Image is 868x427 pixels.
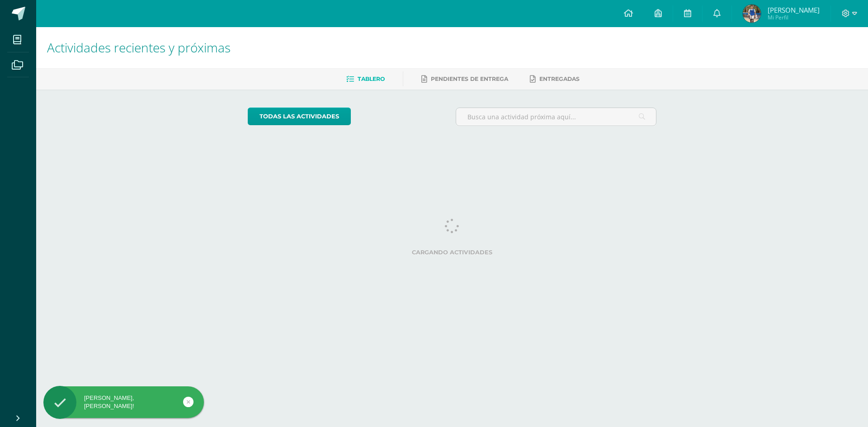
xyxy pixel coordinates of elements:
[539,75,580,82] span: Entregadas
[47,39,231,56] span: Actividades recientes y próximas
[743,5,761,23] img: 2e9950fe0cc311d223b1bf7ea665d33a.png
[421,72,508,86] a: Pendientes de entrega
[431,75,508,82] span: Pendientes de entrega
[358,75,385,82] span: Tablero
[248,249,657,256] label: Cargando actividades
[768,14,820,21] span: Mi Perfil
[43,394,204,410] div: [PERSON_NAME], [PERSON_NAME]!
[530,72,580,86] a: Entregadas
[346,72,385,86] a: Tablero
[456,108,656,126] input: Busca una actividad próxima aquí...
[248,108,351,125] a: todas las Actividades
[768,5,820,14] span: [PERSON_NAME]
